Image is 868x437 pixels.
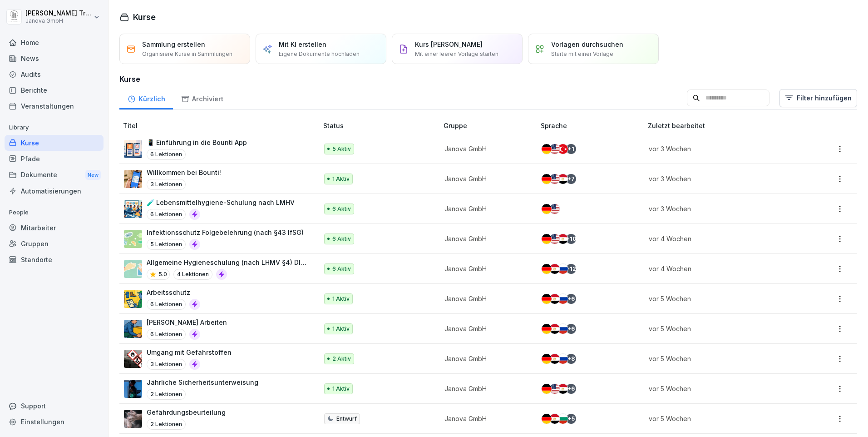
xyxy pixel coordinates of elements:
p: vor 5 Wochen [649,354,793,363]
p: People [5,205,104,220]
a: Kurse [5,135,104,151]
div: Kürzlich [119,86,173,109]
img: h7jpezukfv8pwd1f3ia36uzh.png [124,200,142,218]
img: us.svg [550,234,560,244]
img: de.svg [542,384,552,394]
img: eg.svg [550,264,560,274]
img: de.svg [542,234,552,244]
p: Allgemeine Hygieneschulung (nach LHMV §4) DIN10514 [147,258,309,267]
p: Organisiere Kurse in Sammlungen [142,50,232,58]
p: vor 4 Wochen [649,264,793,273]
p: Janova GmbH [444,384,526,393]
p: Janova GmbH [444,324,526,333]
img: nnjcsz1u2a43td4lvr9683dg.png [124,410,142,428]
a: Automatisierungen [5,183,104,199]
p: Gruppe [444,121,537,130]
p: Library [5,120,104,135]
div: Gruppen [5,236,104,252]
p: vor 3 Wochen [649,144,793,154]
img: de.svg [542,324,552,334]
div: Audits [5,66,104,82]
img: us.svg [550,144,560,154]
img: de.svg [542,414,552,424]
img: eg.svg [550,324,560,334]
p: Gefährdungsbeurteilung [147,407,226,417]
a: Einstellungen [5,414,104,430]
img: ru.svg [558,354,568,364]
h3: Kurse [119,74,857,84]
p: Vorlagen durchsuchen [551,40,623,49]
p: 4 Lektionen [173,269,212,280]
img: de.svg [542,204,552,214]
p: 3 Lektionen [147,359,186,370]
p: Willkommen bei Bounti! [147,168,221,177]
img: eg.svg [558,384,568,394]
div: Standorte [5,252,104,268]
p: 6 Lektionen [147,329,186,340]
img: de.svg [542,294,552,304]
a: Mitarbeiter [5,220,104,236]
p: Janova GmbH [444,354,526,363]
p: Janova GmbH [444,264,526,273]
p: Janova GmbH [444,144,526,154]
a: DokumenteNew [5,167,104,184]
p: 2 Aktiv [332,355,351,363]
div: + 8 [566,354,576,364]
div: + 7 [566,174,576,184]
p: vor 5 Wochen [649,414,793,423]
p: 5 Lektionen [147,239,186,250]
p: 2 Lektionen [147,419,186,430]
p: 🧪 Lebensmittelhygiene-Schulung nach LMHV [147,198,295,207]
p: vor 4 Wochen [649,234,793,243]
p: Kurs [PERSON_NAME] [415,40,483,49]
p: 1 Aktiv [332,325,350,333]
div: + 6 [566,384,576,394]
a: Home [5,35,104,50]
p: 5 Aktiv [332,145,351,153]
img: us.svg [550,384,560,394]
a: Archiviert [173,86,231,109]
a: Berichte [5,82,104,98]
p: Janova GmbH [444,174,526,184]
p: Entwurf [336,415,357,423]
img: us.svg [550,174,560,184]
p: Janova GmbH [444,204,526,214]
img: de.svg [542,354,552,364]
img: bg.svg [558,414,568,424]
p: Sammlung erstellen [142,40,205,49]
p: 6 Lektionen [147,299,186,310]
p: Jährliche Sicherheitsunterweisung [147,377,258,387]
img: eg.svg [550,414,560,424]
div: News [5,50,104,66]
p: Arbeitsschutz [147,288,200,297]
p: 6 Aktiv [332,205,351,213]
p: vor 3 Wochen [649,204,793,214]
img: eg.svg [558,234,568,244]
p: 6 Aktiv [332,265,351,273]
img: tr.svg [558,144,568,154]
a: Pfade [5,151,104,167]
p: 📱 Einführung in die Bounti App [147,138,247,147]
p: [PERSON_NAME] Trautmann [25,10,92,17]
p: Status [323,121,440,130]
img: bgsrfyvhdm6180ponve2jajk.png [124,290,142,308]
p: 3 Lektionen [147,179,186,190]
p: Janova GmbH [444,414,526,423]
p: vor 3 Wochen [649,174,793,184]
div: + 1 [566,144,576,154]
img: ru.svg [558,264,568,274]
img: us.svg [550,204,560,214]
img: lexopoti9mm3ayfs08g9aag0.png [124,380,142,398]
p: [PERSON_NAME] Arbeiten [147,318,227,327]
img: tgff07aey9ahi6f4hltuk21p.png [124,230,142,248]
img: de.svg [542,144,552,154]
p: 1 Aktiv [332,175,350,183]
img: ns5fm27uu5em6705ixom0yjt.png [124,320,142,338]
img: ro33qf0i8ndaw7nkfv0stvse.png [124,350,142,368]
